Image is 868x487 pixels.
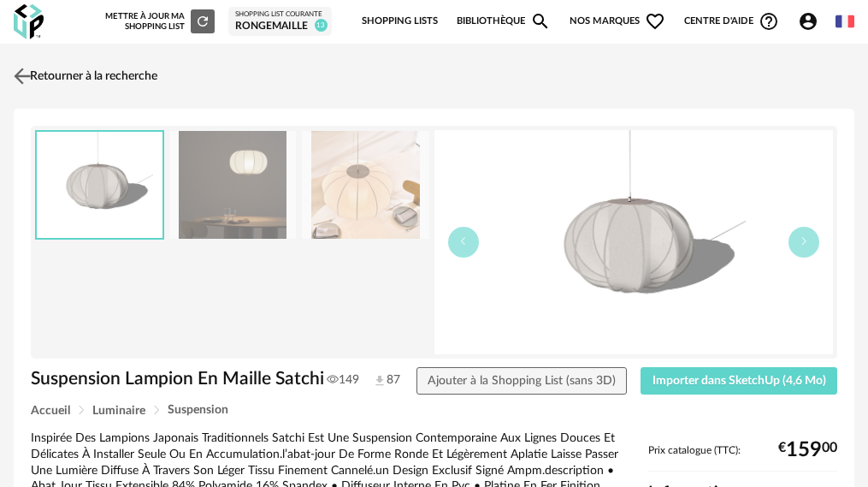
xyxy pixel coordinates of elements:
[327,372,359,388] span: 149
[315,19,328,32] span: 13
[31,367,357,390] h1: Suspension Lampion En Maille Satchi
[373,374,387,388] img: Téléchargements
[434,130,834,354] img: thumbnail.png
[235,20,325,33] div: rongemaille
[373,372,387,388] span: 87
[168,404,228,416] span: Suspension
[652,375,826,387] span: Importer dans SketchUp (4,6 Mo)
[14,4,44,39] img: OXP
[105,9,215,33] div: Mettre à jour ma Shopping List
[37,132,162,239] img: thumbnail.png
[302,131,429,240] img: f6f6f7ae61e8a35edfba873fd1984c97.jpg
[10,63,35,88] img: svg+xml;base64,PHN2ZyB3aWR0aD0iMjQiIGhlaWdodD0iMjQiIHZpZXdCb3g9IjAgMCAyNCAyNCIgZmlsbD0ibm9uZSIgeG...
[195,17,210,26] span: Refresh icon
[92,405,145,417] span: Luminaire
[31,405,70,417] span: Accueil
[31,404,837,417] div: Breadcrumb
[428,375,616,387] span: Ajouter à la Shopping List (sans 3D)
[786,444,822,456] span: 159
[759,11,779,32] span: Help Circle Outline icon
[798,11,818,32] span: Account Circle icon
[169,131,297,240] img: 4e1405278e7c2426963169fb81ac57cb.jpg
[836,12,854,31] img: fr
[645,11,665,32] span: Heart Outline icon
[648,444,837,472] div: Prix catalogue (TTC):
[416,367,628,395] button: Ajouter à la Shopping List (sans 3D)
[9,57,157,95] a: Retourner à la recherche
[457,3,551,39] a: BibliothèqueMagnify icon
[684,11,779,32] span: Centre d'aideHelp Circle Outline icon
[362,3,438,39] a: Shopping Lists
[570,3,665,39] span: Nos marques
[235,10,325,19] div: Shopping List courante
[530,11,551,32] span: Magnify icon
[235,10,325,33] a: Shopping List courante rongemaille 13
[641,367,837,395] button: Importer dans SketchUp (4,6 Mo)
[798,11,826,32] span: Account Circle icon
[778,444,837,456] div: € 00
